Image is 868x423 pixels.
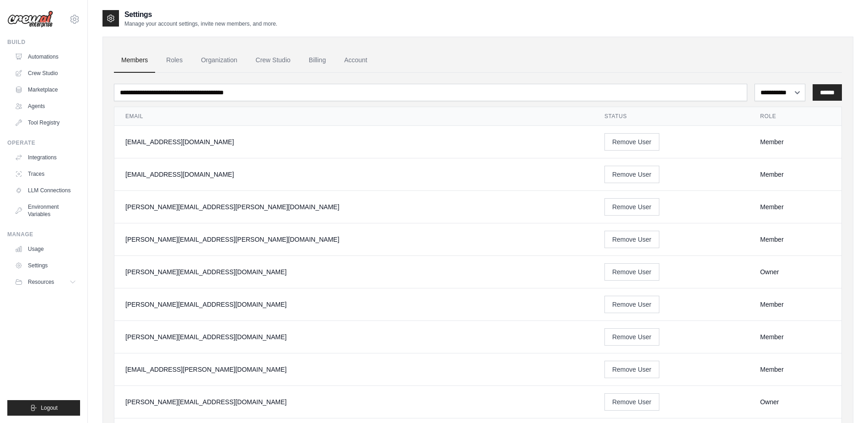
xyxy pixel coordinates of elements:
[604,328,659,346] button: Remove User
[749,107,841,126] th: Role
[760,170,830,179] div: Member
[125,397,582,407] div: [PERSON_NAME][EMAIL_ADDRESS][DOMAIN_NAME]
[11,167,80,181] a: Traces
[11,99,80,114] a: Agents
[11,115,80,130] a: Tool Registry
[11,242,80,256] a: Usage
[124,20,277,27] p: Manage your account settings, invite new members, and more.
[11,49,80,64] a: Automations
[125,137,582,146] div: [EMAIL_ADDRESS][DOMAIN_NAME]
[194,48,244,73] a: Organization
[125,202,582,211] div: [PERSON_NAME][EMAIL_ADDRESS][PERSON_NAME][DOMAIN_NAME]
[11,183,80,198] a: LLM Connections
[124,9,277,20] h2: Settings
[760,202,830,211] div: Member
[7,139,80,146] div: Operate
[604,263,659,281] button: Remove User
[114,48,155,73] a: Members
[125,267,582,277] div: [PERSON_NAME][EMAIL_ADDRESS][DOMAIN_NAME]
[604,231,659,248] button: Remove User
[125,235,582,244] div: [PERSON_NAME][EMAIL_ADDRESS][PERSON_NAME][DOMAIN_NAME]
[7,11,53,28] img: Logo
[11,200,80,222] a: Environment Variables
[604,393,659,411] button: Remove User
[760,332,830,342] div: Member
[41,404,58,412] span: Logout
[125,170,582,179] div: [EMAIL_ADDRESS][DOMAIN_NAME]
[11,82,80,97] a: Marketplace
[593,107,749,126] th: Status
[604,361,659,378] button: Remove User
[11,258,80,273] a: Settings
[159,48,190,73] a: Roles
[604,198,659,216] button: Remove User
[125,365,582,374] div: [EMAIL_ADDRESS][PERSON_NAME][DOMAIN_NAME]
[11,275,80,289] button: Resources
[760,267,830,277] div: Owner
[760,235,830,244] div: Member
[114,107,593,126] th: Email
[760,300,830,309] div: Member
[337,48,375,73] a: Account
[302,48,333,73] a: Billing
[11,150,80,165] a: Integrations
[760,365,830,374] div: Member
[760,397,830,407] div: Owner
[604,133,659,151] button: Remove User
[28,278,54,286] span: Resources
[248,48,298,73] a: Crew Studio
[7,38,80,46] div: Build
[760,137,830,146] div: Member
[604,296,659,313] button: Remove User
[7,400,80,416] button: Logout
[125,300,582,309] div: [PERSON_NAME][EMAIL_ADDRESS][DOMAIN_NAME]
[7,231,80,238] div: Manage
[125,332,582,342] div: [PERSON_NAME][EMAIL_ADDRESS][DOMAIN_NAME]
[11,66,80,81] a: Crew Studio
[604,166,659,183] button: Remove User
